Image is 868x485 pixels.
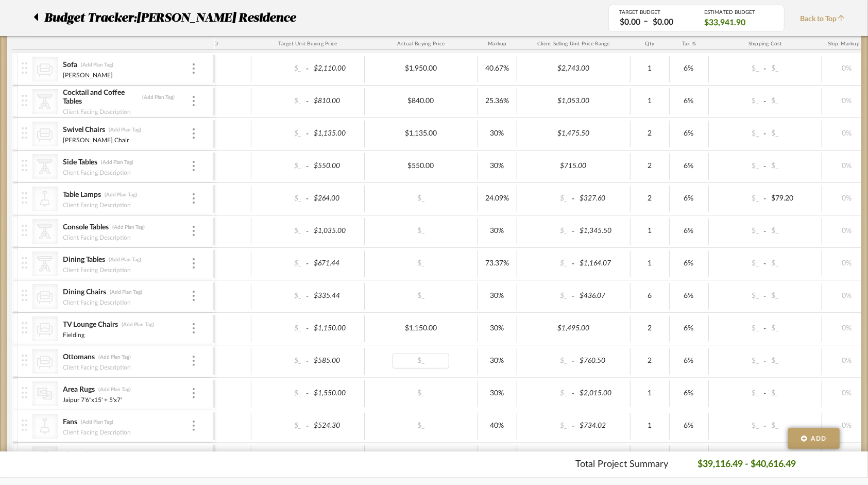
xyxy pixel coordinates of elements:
div: Shipping Cost [709,38,822,50]
div: TV Lounge Chairs [63,320,119,330]
div: $550.00 [311,159,361,174]
div: (Add Plan Tag) [98,354,132,361]
div: $_ [768,224,819,239]
div: 6% [673,94,705,109]
div: $_ [520,191,571,206]
div: TARGET BUDGET [619,9,689,15]
div: $_ [768,159,819,174]
div: 1 [634,224,666,239]
div: $_ [712,289,762,304]
span: - [304,129,311,139]
span: - [570,421,576,431]
div: Client Facing Description [63,232,132,243]
div: $_ [768,386,819,401]
span: $33,941.90 [704,17,745,28]
div: $_ [254,451,305,466]
span: - [304,96,311,107]
span: - [304,259,311,269]
div: [PERSON_NAME] [63,70,114,80]
div: Dining Chairs [63,288,107,297]
span: - [762,421,768,431]
div: Client Facing Description [63,297,132,308]
span: - [304,226,311,237]
div: $_ [768,354,819,369]
img: vertical-grip.svg [22,322,27,333]
div: $715.00 [545,159,602,174]
div: $_ [712,126,762,141]
div: Qty [631,38,670,50]
div: Client Facing Description [63,362,132,373]
div: $_ [254,289,305,304]
div: $720.00 [576,451,627,466]
div: 6% [673,321,705,336]
span: - [762,64,768,74]
div: $_ [254,159,305,174]
img: vertical-grip.svg [22,192,27,204]
div: $550.00 [393,159,449,174]
span: - [762,324,768,334]
img: vertical-grip.svg [22,160,27,171]
div: $0.00 [650,16,676,28]
div: $1,135.00 [311,126,361,141]
div: 6% [673,289,705,304]
div: Client Facing Description [63,107,132,117]
div: $_ [712,191,762,206]
span: - [762,259,768,269]
div: Swivel Chairs [63,125,106,135]
div: $264.00 [311,191,361,206]
div: [PERSON_NAME] Chair [63,135,130,145]
div: 40% [481,419,514,433]
span: - [304,64,311,74]
div: $600.00 [311,451,361,466]
div: $_ [254,386,305,401]
span: - [762,194,768,204]
div: $_ [712,224,762,239]
div: $585.00 [311,354,361,369]
div: (Add Plan Tag) [81,419,114,426]
div: $1,950.00 [393,61,449,76]
div: 30% [481,159,514,174]
div: $1,135.00 [393,126,449,141]
div: 30% [481,126,514,141]
div: $436.07 [576,289,627,304]
img: 3dots-v.svg [193,258,195,269]
span: - [304,161,311,172]
div: $_ [393,289,449,304]
div: $_ [254,191,305,206]
div: Sofa [63,60,78,70]
div: $0.00 [617,16,643,28]
p: $39,116.49 - $40,616.49 [697,458,796,472]
div: Target Unit Buying Price [251,38,365,50]
div: 30% [481,386,514,401]
img: vertical-grip.svg [22,387,27,398]
img: 3dots-v.svg [193,63,195,74]
div: $810.00 [311,94,361,109]
div: Dining Tables [63,255,106,265]
div: 6% [673,224,705,239]
div: 30% [481,321,514,336]
div: Client Facing Description [63,200,132,210]
div: $_ [768,451,819,466]
div: 1 [634,451,666,466]
div: Fielding [63,330,86,340]
div: $1,150.00 [393,321,449,336]
span: Budget Tracker: [44,9,137,27]
img: 3dots-v.svg [193,226,195,236]
div: $_ [254,256,305,271]
div: 2 [634,126,666,141]
span: - [762,129,768,139]
div: $_ [393,354,449,369]
div: 73.37% [481,256,514,271]
div: 2 [634,191,666,206]
div: $_ [712,386,762,401]
div: 1 [634,256,666,271]
div: (Add Plan Tag) [105,191,138,198]
div: $_ [520,289,571,304]
img: vertical-grip.svg [22,127,27,139]
div: $_ [712,94,762,109]
div: $_ [393,224,449,239]
span: - [762,161,768,172]
span: - [570,194,576,204]
div: Client Facing Description [63,427,132,438]
img: 3dots-v.svg [193,96,195,106]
